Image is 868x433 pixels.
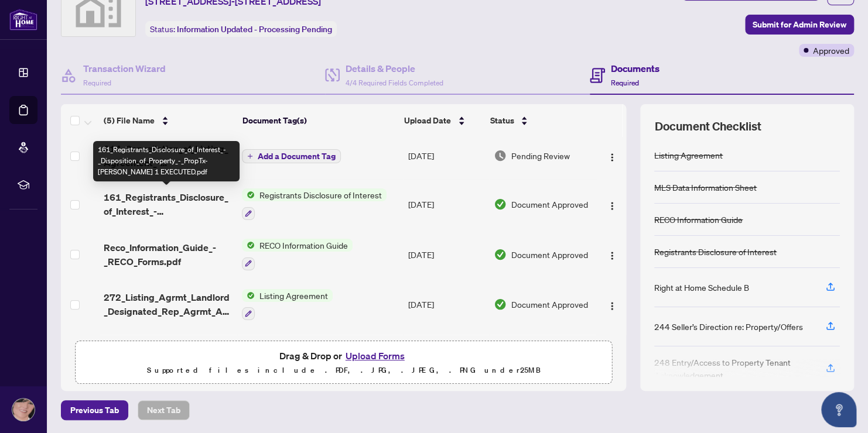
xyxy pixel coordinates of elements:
[83,363,604,377] p: Supported files include .PDF, .JPG, .JPEG, .PNG under 25 MB
[9,9,37,30] img: logo
[485,104,592,137] th: Status
[104,240,233,269] span: Reco_Information_Guide_-_RECO_Forms.pdf
[177,24,332,35] span: Information Updated - Processing Pending
[607,301,617,311] img: Logo
[607,153,617,162] img: Logo
[603,295,621,314] button: Logo
[255,188,387,201] span: Registrants Disclosure of Interest
[607,251,617,260] img: Logo
[255,239,353,252] span: RECO Information Guide
[511,198,588,211] span: Document Approved
[404,114,451,127] span: Upload Date
[403,132,488,179] td: [DATE]
[654,149,723,161] div: Listing Agreement
[511,298,588,311] span: Document Approved
[611,61,659,75] h4: Documents
[242,149,341,164] button: Add a Document Tag
[511,149,570,162] span: Pending Review
[104,290,233,318] span: 272_Listing_Agrmt_Landlord_Designated_Rep_Agrmt_Auth_to_Offer_for_Lease_-_PropTx-[PERSON_NAME] 2.pdf
[258,152,336,160] span: Add a Document Tag
[607,201,617,211] img: Logo
[342,348,408,363] button: Upload Forms
[745,15,854,35] button: Submit for Admin Review
[83,61,166,75] h4: Transaction Wizard
[494,248,507,261] img: Document Status
[242,289,255,302] img: Status Icon
[70,401,119,420] span: Previous Tab
[279,348,408,363] span: Drag & Drop or
[145,21,337,37] div: Status:
[242,188,387,220] button: Status IconRegistrants Disclosure of Interest
[83,78,111,87] span: Required
[104,190,233,218] span: 161_Registrants_Disclosure_of_Interest_-_Disposition_of_Property_-_PropTx-[PERSON_NAME] 1 EXECUTE...
[238,104,399,137] th: Document Tag(s)
[494,298,507,311] img: Document Status
[821,392,856,427] button: Open asap
[603,245,621,264] button: Logo
[494,198,507,211] img: Document Status
[490,114,514,127] span: Status
[654,356,812,382] div: 248 Entry/Access to Property Tenant Acknowledgement
[494,149,507,162] img: Document Status
[346,61,443,75] h4: Details & People
[242,239,353,270] button: Status IconRECO Information Guide
[654,118,761,135] span: Document Checklist
[104,114,155,127] span: (5) File Name
[611,78,639,87] span: Required
[399,104,485,137] th: Upload Date
[654,320,803,333] div: 244 Seller’s Direction re: Property/Offers
[403,229,488,280] td: [DATE]
[61,400,128,420] button: Previous Tab
[654,281,749,294] div: Right at Home Schedule B
[247,153,253,159] span: plus
[654,213,743,226] div: RECO Information Guide
[603,146,621,165] button: Logo
[242,149,341,163] button: Add a Document Tag
[93,141,240,181] div: 161_Registrants_Disclosure_of_Interest_-_Disposition_of_Property_-_PropTx-[PERSON_NAME] 1 EXECUTE...
[76,341,611,384] span: Drag & Drop orUpload FormsSupported files include .PDF, .JPG, .JPEG, .PNG under25MB
[242,239,255,252] img: Status Icon
[403,179,488,229] td: [DATE]
[255,289,333,302] span: Listing Agreement
[242,289,333,321] button: Status IconListing Agreement
[346,78,443,87] span: 4/4 Required Fields Completed
[603,195,621,214] button: Logo
[813,44,849,57] span: Approved
[99,104,238,137] th: (5) File Name
[403,329,488,380] td: [DATE]
[12,398,35,421] img: Profile Icon
[242,188,255,201] img: Status Icon
[403,280,488,330] td: [DATE]
[511,248,588,261] span: Document Approved
[654,181,757,194] div: MLS Data Information Sheet
[654,245,777,258] div: Registrants Disclosure of Interest
[138,400,190,420] button: Next Tab
[753,15,846,34] span: Submit for Admin Review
